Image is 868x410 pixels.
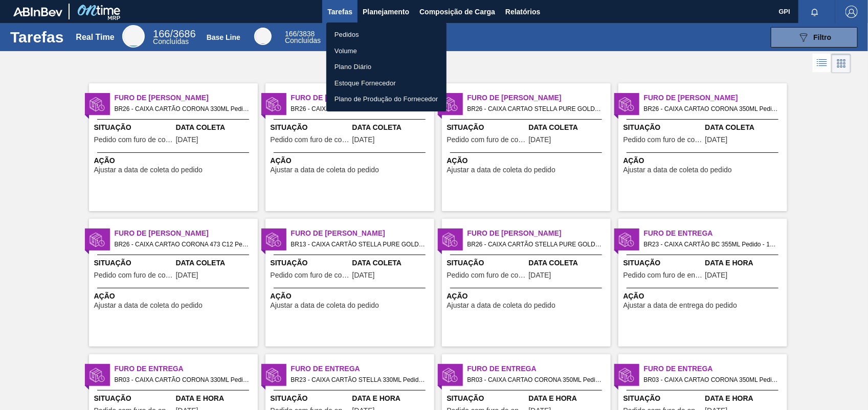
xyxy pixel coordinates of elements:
a: Estoque Fornecedor [326,75,447,92]
a: Plano de Produção do Fornecedor [326,91,447,107]
a: Pedidos [326,27,447,43]
a: Volume [326,43,447,59]
a: Plano Diário [326,59,447,75]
